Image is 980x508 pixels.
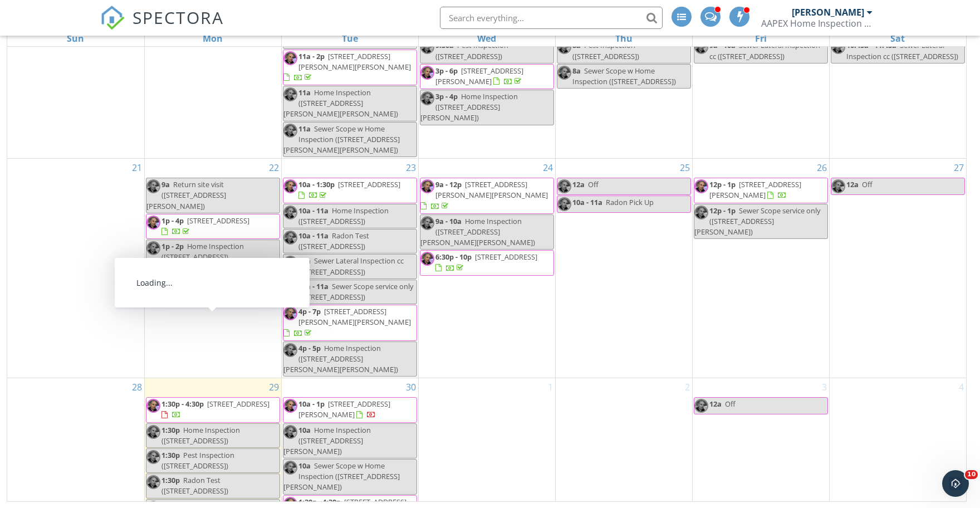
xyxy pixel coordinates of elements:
img: profile_picture_1.jpg [694,40,708,54]
span: [STREET_ADDRESS][PERSON_NAME] [435,66,523,86]
img: profile_picture_1.jpg [694,206,708,219]
a: 1:30p - 4:30p [STREET_ADDRESS] [146,397,280,422]
div: AAPEX Home Inspection Services [761,18,873,29]
a: Friday [753,31,769,46]
span: 1p - 4p [161,216,184,226]
span: 1:30p - 4:30p [298,497,341,507]
img: profile_picture_1.jpg [557,197,571,211]
span: 4p - 7p [298,306,321,316]
span: Home Inspection ([STREET_ADDRESS]) [161,425,240,446]
a: Go to September 26, 2025 [815,159,829,177]
span: Pest Inspection ([STREET_ADDRESS]) [435,40,508,61]
span: Home Inspection ([STREET_ADDRESS][PERSON_NAME][PERSON_NAME]) [420,216,535,247]
span: 11a [298,124,311,134]
span: 3p - 4p [435,91,458,101]
img: profile_picture_1.jpg [283,87,297,101]
a: 4p - 7p [STREET_ADDRESS][PERSON_NAME][PERSON_NAME] [283,305,417,341]
img: profile_picture_1.jpg [557,40,571,54]
a: Go to October 1, 2025 [546,378,555,396]
span: 6:30p - 10p [435,252,472,262]
span: 1:30p [161,475,180,485]
a: 1:30p - 4:30p [STREET_ADDRESS] [161,399,269,419]
span: 10a - 1:30p [298,179,335,189]
td: Go to September 21, 2025 [7,159,144,378]
a: Go to October 2, 2025 [683,378,692,396]
span: 1:30p [161,450,180,460]
span: 3p - 6p [435,66,458,76]
span: Return site visit ([STREET_ADDRESS][PERSON_NAME]) [146,179,226,211]
span: 1:30p - 4:30p [161,399,204,409]
img: profile_picture_1.jpg [146,450,160,464]
img: profile_picture_1.jpg [283,179,297,193]
span: 10a [298,461,311,471]
img: profile_picture_1.jpg [420,40,434,54]
a: Go to September 30, 2025 [404,378,418,396]
img: profile_picture_1.jpg [694,179,708,193]
span: Home Inspection ([STREET_ADDRESS][PERSON_NAME][PERSON_NAME]) [283,87,398,119]
span: Radon Test ([STREET_ADDRESS]) [298,231,369,251]
a: Go to September 22, 2025 [267,159,281,177]
span: Sewer Lateral Inspection cc ([STREET_ADDRESS]) [846,40,958,61]
a: 3p - 6p [STREET_ADDRESS][PERSON_NAME] [435,66,523,86]
span: 10 [965,470,978,479]
a: 3p - 6p [STREET_ADDRESS][PERSON_NAME] [420,64,554,89]
a: 1p - 4p [STREET_ADDRESS] [161,216,249,236]
span: Pest Inspection ([STREET_ADDRESS]) [161,450,234,471]
span: [STREET_ADDRESS][PERSON_NAME] [709,179,801,200]
span: Off [862,179,873,189]
a: Go to September 24, 2025 [541,159,555,177]
span: 12a [572,179,585,189]
span: Sewer Scope w Home Inspection ([STREET_ADDRESS][PERSON_NAME]) [283,461,400,492]
span: Home Inspection ([STREET_ADDRESS]) [161,241,244,262]
span: 10a - 11a [298,206,329,216]
span: [STREET_ADDRESS][PERSON_NAME][PERSON_NAME] [298,51,411,72]
img: profile_picture_1.jpg [146,475,160,489]
img: profile_picture_1.jpg [557,179,571,193]
span: 11a - 2p [298,51,325,61]
td: Go to September 22, 2025 [144,159,281,378]
img: profile_picture_1.jpg [283,206,297,219]
img: profile_picture_1.jpg [146,241,160,255]
img: profile_picture_1.jpg [146,216,160,229]
img: profile_picture_1.jpg [420,91,434,105]
input: Search everything... [440,7,663,29]
span: Sewer Scope service only ([STREET_ADDRESS][PERSON_NAME]) [694,206,820,237]
span: 12p - 1p [709,206,736,216]
span: [STREET_ADDRESS][PERSON_NAME][PERSON_NAME] [435,179,548,200]
span: Pest Inspection ([STREET_ADDRESS]) [572,40,639,61]
a: 6:30p - 10p [STREET_ADDRESS] [420,250,554,275]
a: Go to September 21, 2025 [130,159,144,177]
span: Home Inspection ([STREET_ADDRESS][PERSON_NAME][PERSON_NAME]) [283,343,398,374]
img: profile_picture_1.jpg [146,179,160,193]
span: Off [588,179,599,189]
td: Go to September 25, 2025 [555,159,692,378]
a: 10a - 1:30p [STREET_ADDRESS] [283,178,417,203]
a: 11a - 2p [STREET_ADDRESS][PERSON_NAME][PERSON_NAME] [283,51,411,82]
span: Radon Test ([STREET_ADDRESS]) [161,475,228,496]
span: [STREET_ADDRESS][PERSON_NAME][PERSON_NAME] [298,306,411,327]
span: 9a - 10a [435,216,462,226]
a: Thursday [613,31,635,46]
div: [PERSON_NAME] [792,7,864,18]
span: 9a - 12p [435,179,462,189]
span: Sewer Scope service only ([STREET_ADDRESS]) [298,281,413,302]
img: profile_picture_1.jpg [831,179,845,193]
img: profile_picture_1.jpg [283,256,297,270]
a: Go to September 28, 2025 [130,378,144,396]
span: [STREET_ADDRESS] [187,216,249,226]
img: profile_picture_1.jpg [557,66,571,80]
img: profile_picture_1.jpg [831,40,845,54]
a: Tuesday [340,31,360,46]
a: 4p - 7p [STREET_ADDRESS][PERSON_NAME][PERSON_NAME] [283,306,411,338]
a: Go to October 3, 2025 [820,378,829,396]
span: 10a - 11a [298,231,329,241]
span: Home Inspection ([STREET_ADDRESS][PERSON_NAME]) [420,91,518,123]
td: Go to September 23, 2025 [281,159,418,378]
img: profile_picture_1.jpg [283,306,297,320]
span: 1p - 2p [161,241,184,251]
span: 10a - 11a [572,197,602,207]
span: Off [725,399,736,409]
a: 12p - 1p [STREET_ADDRESS][PERSON_NAME] [709,179,801,200]
span: 8a [572,66,581,76]
span: Sewer Lateral Inspection cc ([STREET_ADDRESS]) [298,256,404,276]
